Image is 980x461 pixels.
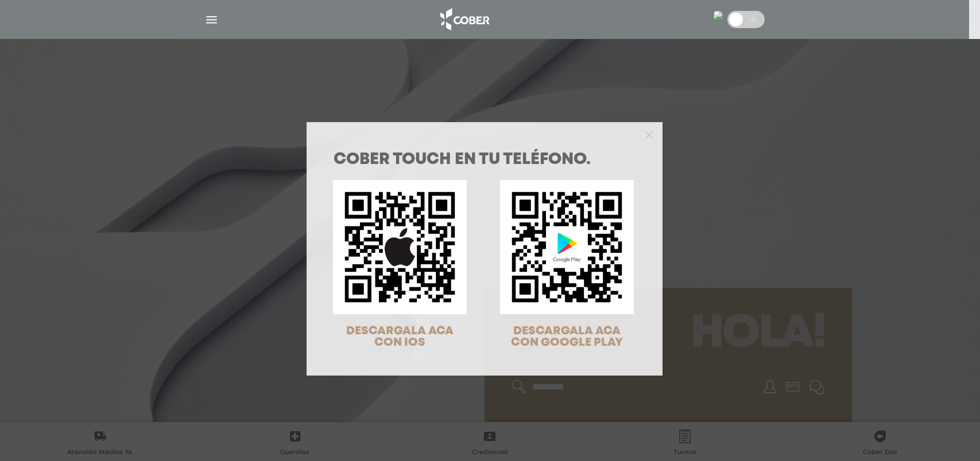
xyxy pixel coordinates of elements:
h1: COBER TOUCH en tu teléfono. [334,152,636,168]
img: qr-code [500,180,634,314]
button: Close [645,129,653,139]
span: DESCARGALA ACA CON GOOGLE PLAY [511,326,623,348]
span: DESCARGALA ACA CON IOS [346,326,454,348]
img: qr-code [333,180,467,314]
